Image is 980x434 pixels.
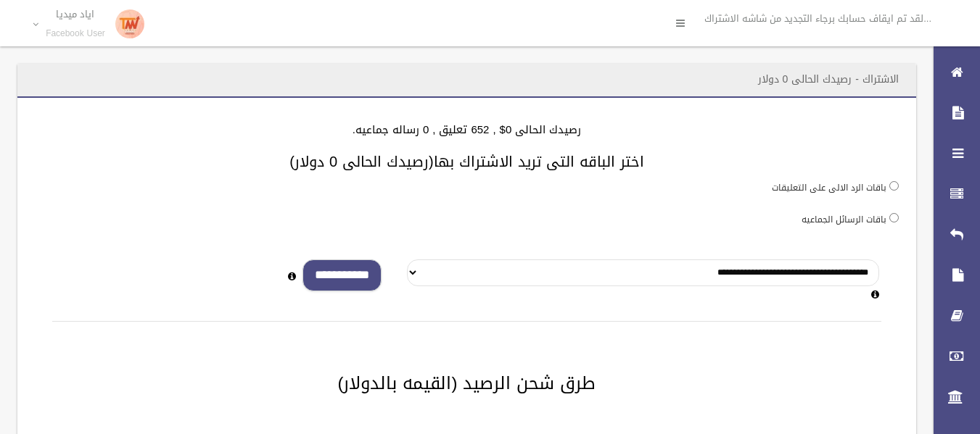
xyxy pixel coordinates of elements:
h2: طرق شحن الرصيد (القيمه بالدولار) [35,374,899,393]
small: Facebook User [46,28,105,39]
h3: اختر الباقه التى تريد الاشتراك بها(رصيدك الحالى 0 دولار) [35,154,899,170]
h4: رصيدك الحالى 0$ , 652 تعليق , 0 رساله جماعيه. [35,124,899,136]
label: باقات الرد الالى على التعليقات [772,180,886,196]
label: باقات الرسائل الجماعيه [802,212,886,228]
header: الاشتراك - رصيدك الحالى 0 دولار [741,65,916,93]
p: اياد ميديا [46,9,105,20]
